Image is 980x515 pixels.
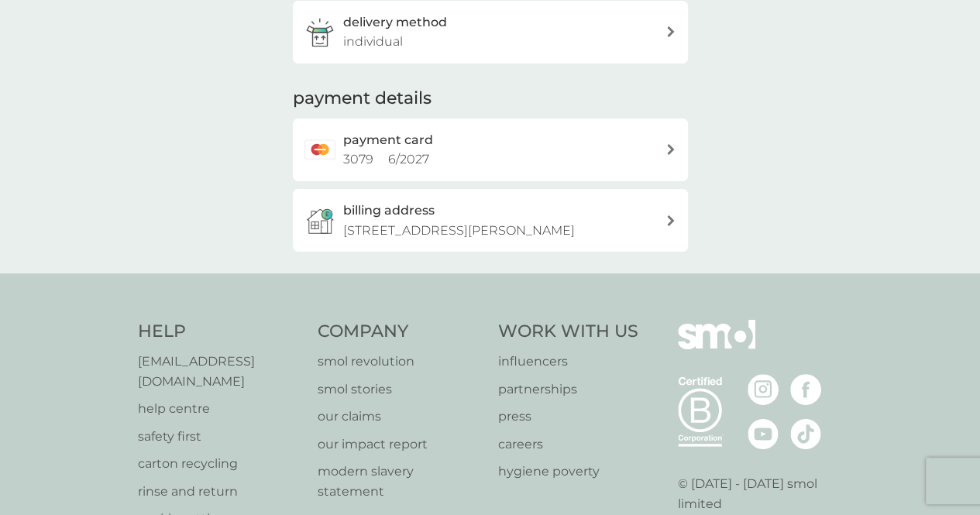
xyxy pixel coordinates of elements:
[498,352,638,372] a: influencers
[343,12,447,33] h3: delivery method
[343,221,575,241] p: [STREET_ADDRESS][PERSON_NAME]
[293,118,688,181] a: payment card3079 6/2027
[388,152,429,167] span: 6 / 2027
[138,427,303,447] a: safety first
[748,374,779,405] img: visit the smol Instagram page
[138,320,303,344] h4: Help
[318,407,483,427] a: our claims
[498,379,638,400] a: partnerships
[318,320,483,344] h4: Company
[498,407,638,427] a: press
[293,1,688,64] a: delivery methodindividual
[678,474,843,513] p: © [DATE] - [DATE] smol limited
[318,434,483,455] a: our impact report
[790,374,821,405] img: visit the smol Facebook page
[138,399,303,419] a: help centre
[138,454,303,474] a: carton recycling
[343,130,433,150] h2: payment card
[343,32,403,52] p: individual
[790,418,821,449] img: visit the smol Tiktok page
[318,379,483,400] a: smol stories
[318,352,483,372] a: smol revolution
[343,201,435,221] h3: billing address
[498,434,638,455] a: careers
[498,320,638,344] h4: Work With Us
[318,462,483,501] a: modern slavery statement
[678,320,755,373] img: smol
[748,418,779,449] img: visit the smol Youtube page
[343,152,373,167] span: 3079
[138,352,303,391] a: [EMAIL_ADDRESS][DOMAIN_NAME]
[293,189,688,252] button: billing address[STREET_ADDRESS][PERSON_NAME]
[498,462,638,482] a: hygiene poverty
[293,87,432,111] h2: payment details
[138,482,303,502] a: rinse and return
